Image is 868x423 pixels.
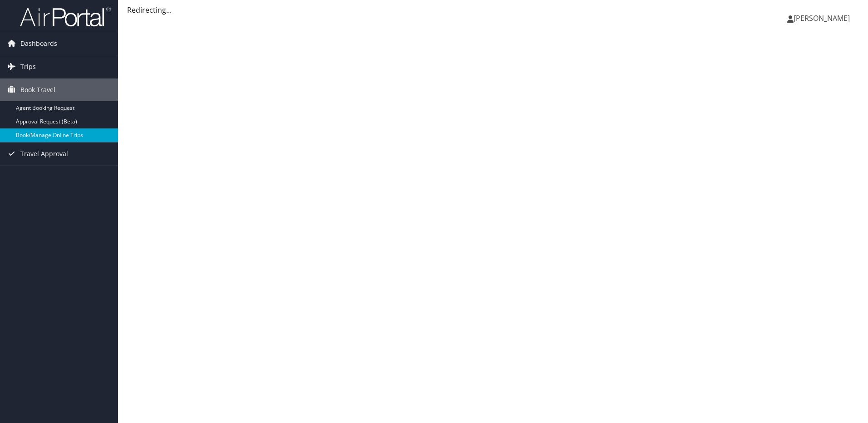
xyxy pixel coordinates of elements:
[20,32,57,55] span: Dashboards
[787,5,859,32] a: [PERSON_NAME]
[20,6,111,27] img: airportal-logo.png
[20,55,36,78] span: Trips
[794,13,850,23] span: [PERSON_NAME]
[20,79,55,101] span: Book Travel
[127,5,859,15] div: Redirecting...
[20,143,68,165] span: Travel Approval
